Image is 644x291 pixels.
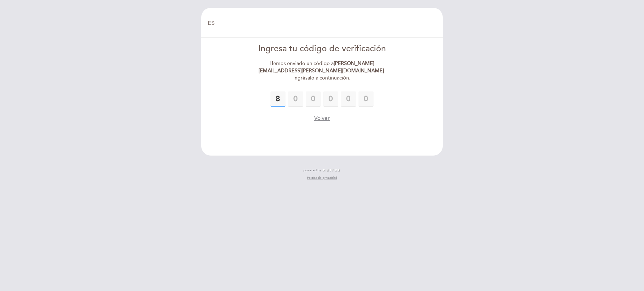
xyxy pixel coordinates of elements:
input: 0 [288,91,303,107]
button: Volver [314,114,330,122]
input: 0 [341,91,356,107]
input: 0 [306,91,321,107]
span: powered by [303,168,321,173]
div: Ingresa tu código de verificación [250,43,394,55]
input: 0 [270,91,286,107]
div: Hemos enviado un código a . Ingrésalo a continuación. [250,60,394,82]
input: 0 [323,91,338,107]
input: 0 [358,91,374,107]
a: powered by [303,168,341,173]
a: Política de privacidad [307,176,337,180]
strong: [PERSON_NAME][EMAIL_ADDRESS][PERSON_NAME][DOMAIN_NAME] [258,60,384,74]
img: MEITRE [323,169,341,172]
